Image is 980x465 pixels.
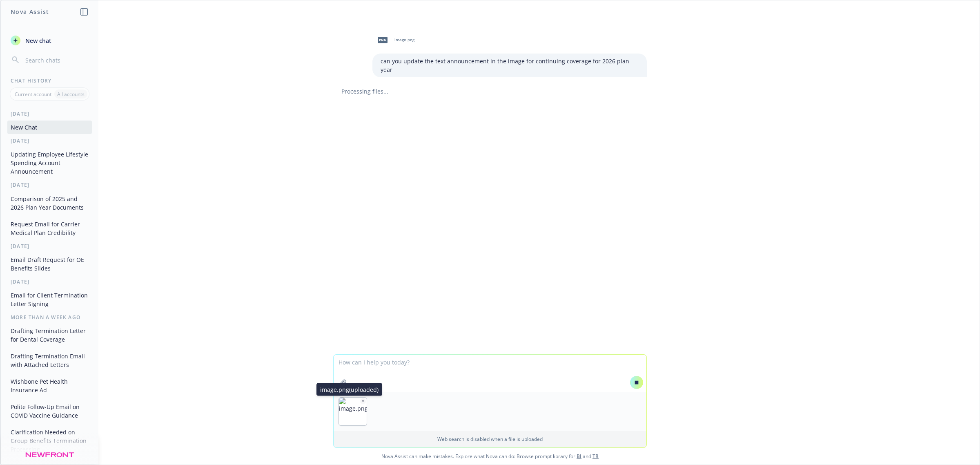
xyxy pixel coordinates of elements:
span: image.png [394,37,414,42]
div: More than a week ago [1,314,98,321]
button: Drafting Termination Email with Attached Letters [7,349,92,371]
button: Comparison of 2025 and 2026 Plan Year Documents [7,192,92,214]
a: TR [592,453,599,460]
div: [DATE] [1,243,98,250]
div: [DATE] [1,181,98,188]
button: Polite Follow-Up Email on COVID Vaccine Guidance [7,400,92,422]
button: New chat [7,33,92,48]
p: All accounts [57,91,85,98]
button: Drafting Termination Letter for Dental Coverage [7,324,92,346]
img: image.png [339,398,367,425]
input: Search chats [24,54,89,66]
div: Chat History [1,77,98,84]
button: Email Draft Request for OE Benefits Slides [7,253,92,275]
button: Wishbone Pet Health Insurance Ad [7,375,92,397]
span: Nova Assist can make mistakes. Explore what Nova can do: Browse prompt library for and [4,448,976,465]
button: Updating Employee Lifestyle Spending Account Announcement [7,148,92,178]
div: [DATE] [1,110,98,117]
h1: Nova Assist [11,7,49,16]
div: [DATE] [1,137,98,144]
button: New Chat [7,121,92,134]
button: Email for Client Termination Letter Signing [7,288,92,311]
div: [DATE] [1,278,98,285]
p: can you update the text announcement in the image for continuing coverage for 2026 plan year [381,57,639,74]
span: png [378,37,388,43]
div: pngimage.png [372,30,416,50]
button: Clarification Needed on Group Benefits Termination Processing [7,425,92,456]
div: Processing files... [333,87,647,96]
span: New chat [24,36,51,45]
button: Request Email for Carrier Medical Plan Credibility [7,217,92,239]
a: BI [577,453,581,460]
p: Web search is disabled when a file is uploaded [339,436,641,443]
p: Current account [15,91,51,98]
